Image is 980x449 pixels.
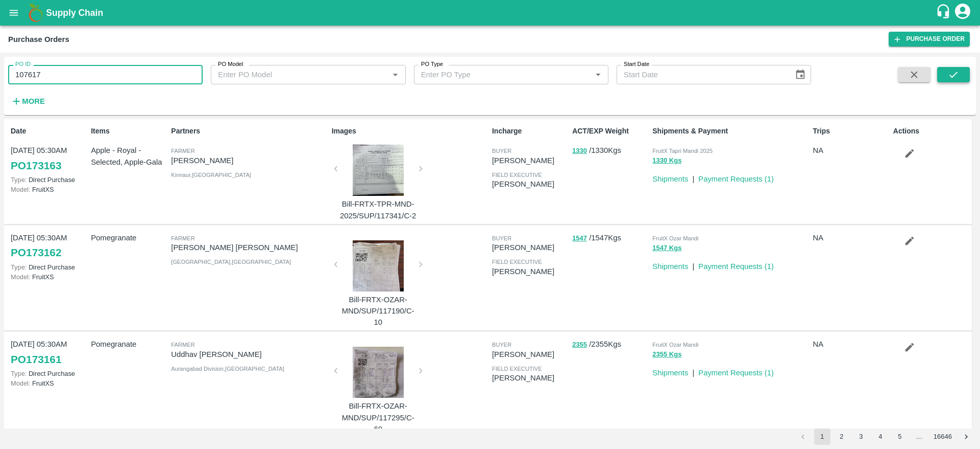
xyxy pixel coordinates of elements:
p: Direct Purchase [11,262,87,272]
p: [PERSON_NAME] [492,349,568,360]
button: Choose date [791,65,810,84]
span: Model: [11,379,30,387]
span: field executive [492,366,542,372]
label: PO ID [15,60,31,69]
a: Payment Requests (1) [698,262,774,271]
p: / 1330 Kgs [572,145,648,156]
p: FruitXS [11,272,87,282]
span: Model: [11,273,30,281]
div: | [688,363,694,378]
span: Farmer [171,342,194,348]
p: NA [813,339,889,350]
p: Bill-FRTX-TPR-MND-2025/SUP/117341/C-2 [340,198,416,221]
p: NA [813,232,889,243]
p: Trips [813,126,889,137]
input: Start Date [617,65,787,84]
button: Open [592,68,605,81]
div: | [688,169,694,185]
p: / 1547 Kgs [572,232,648,244]
span: FruitX Tapri Mandi 2025 [652,148,713,154]
div: Purchase Orders [8,33,69,46]
span: Farmer [171,235,194,241]
div: account of current user [953,2,972,24]
b: Supply Chain [46,8,103,18]
span: FruitX Ozar Mandi [652,235,698,241]
span: Aurangabad Division , [GEOGRAPHIC_DATA] [171,366,284,372]
a: Payment Requests (1) [698,369,774,377]
span: buyer [492,235,511,241]
button: 1330 [572,145,587,157]
input: Enter PO ID [8,65,203,84]
span: buyer [492,342,511,348]
div: … [911,432,927,442]
button: Go to page 4 [872,429,889,445]
p: [PERSON_NAME] [492,266,568,277]
p: FruitXS [11,185,87,194]
button: open drawer [2,1,26,25]
a: PO173162 [11,243,61,262]
p: [DATE] 05:30AM [11,339,87,350]
span: Farmer [171,148,194,154]
p: Actions [893,126,969,137]
p: Partners [171,126,327,137]
button: Open [388,68,402,81]
button: 1547 Kgs [652,242,681,254]
button: Go to page 3 [853,429,869,445]
button: page 1 [814,429,830,445]
a: Supply Chain [46,6,936,20]
a: Purchase Order [889,32,970,47]
p: [PERSON_NAME] [171,155,327,166]
a: PO173163 [11,156,61,175]
p: [DATE] 05:30AM [11,145,87,156]
p: [PERSON_NAME] [PERSON_NAME] [171,242,327,253]
span: buyer [492,148,511,154]
label: PO Type [421,60,443,69]
p: Direct Purchase [11,369,87,378]
p: Bill-FRTX-OZAR-MND/SUP/117190/C-10 [340,294,416,328]
button: Go to page 2 [834,429,850,445]
p: Pomegranate [91,339,167,350]
p: Direct Purchase [11,175,87,185]
p: [PERSON_NAME] [492,155,568,166]
label: PO Model [218,60,243,69]
button: 1547 [572,233,587,244]
p: [PERSON_NAME] [492,372,568,384]
button: Go to page 16646 [930,429,955,445]
p: Uddhav [PERSON_NAME] [171,349,327,360]
p: Bill-FRTX-OZAR-MND/SUP/117295/C-60 [340,400,416,435]
img: logo [26,3,46,23]
p: Date [11,126,87,137]
p: Apple - Royal - Selected, Apple-Gala [91,145,167,168]
span: [GEOGRAPHIC_DATA] , [GEOGRAPHIC_DATA] [171,259,291,265]
button: 2355 Kgs [652,349,681,361]
a: PO173161 [11,350,61,369]
a: Shipments [652,175,688,183]
span: Type: [11,263,27,271]
p: Pomegranate [91,232,167,243]
button: More [8,93,47,110]
div: | [688,257,694,272]
a: Shipments [652,369,688,377]
button: 2355 [572,339,587,351]
p: NA [813,145,889,156]
p: ACT/EXP Weight [572,126,648,137]
p: Incharge [492,126,568,137]
button: Go to next page [958,429,974,445]
span: Kinnaur , [GEOGRAPHIC_DATA] [171,172,251,178]
span: Type: [11,176,27,184]
input: Enter PO Model [214,68,372,81]
p: [PERSON_NAME] [492,178,568,190]
p: [PERSON_NAME] [492,242,568,253]
p: Shipments & Payment [652,126,808,137]
div: customer-support [936,4,953,22]
p: / 2355 Kgs [572,339,648,350]
span: Type: [11,370,27,377]
span: field executive [492,259,542,265]
p: Images [332,126,488,137]
input: Enter PO Type [417,68,575,81]
p: Items [91,126,167,137]
strong: More [22,97,45,105]
button: 1330 Kgs [652,155,681,167]
span: Model: [11,186,30,193]
label: Start Date [624,60,649,69]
